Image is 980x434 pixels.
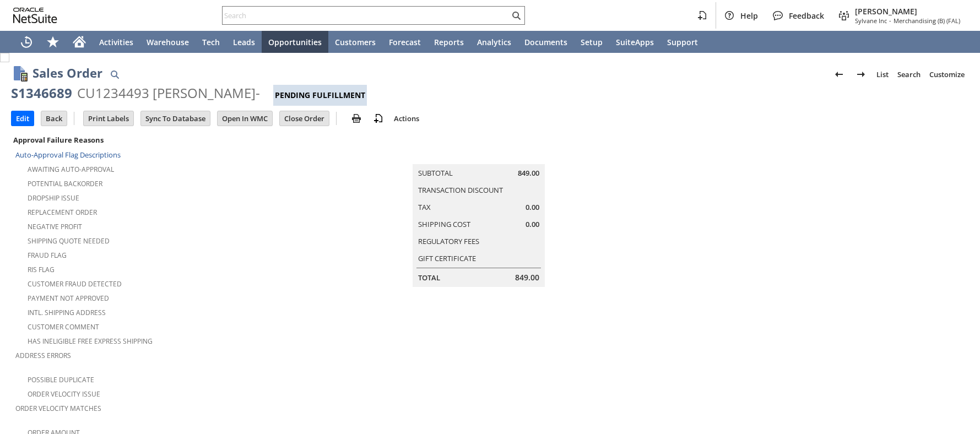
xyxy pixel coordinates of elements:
[28,294,109,303] a: Payment not approved
[11,133,326,147] div: Approval Failure Reasons
[372,112,385,125] img: add-record.svg
[418,219,470,229] a: Shipping Cost
[202,37,220,47] span: Tech
[418,236,479,246] a: Regulatory Fees
[894,17,960,25] span: Merchandising (B) (FAL)
[389,37,421,47] span: Forecast
[233,37,255,47] span: Leads
[15,351,71,360] a: Address Errors
[226,31,262,53] a: Leads
[335,37,376,47] span: Customers
[526,202,539,213] span: 0.00
[477,37,511,47] span: Analytics
[223,9,510,22] input: Search
[925,66,969,83] a: Customize
[41,111,67,126] input: Back
[889,17,891,25] span: -
[11,84,72,102] div: S1346689
[28,375,94,384] a: Possible Duplicate
[28,389,100,399] a: Order Velocity Issue
[574,31,609,53] a: Setup
[526,219,539,230] span: 0.00
[524,37,567,47] span: Documents
[28,236,110,246] a: Shipping Quote Needed
[872,66,893,83] a: List
[518,31,574,53] a: Documents
[268,37,322,47] span: Opportunities
[12,111,34,126] input: Edit
[13,31,40,53] a: Recent Records
[28,193,79,203] a: Dropship Issue
[84,111,133,126] input: Print Labels
[273,85,367,106] div: Pending Fulfillment
[413,147,545,164] caption: Summary
[515,272,539,283] span: 849.00
[328,31,382,53] a: Customers
[893,66,925,83] a: Search
[93,31,140,53] a: Activities
[28,322,99,332] a: Customer Comment
[140,31,196,53] a: Warehouse
[832,68,846,81] img: Previous
[218,111,272,126] input: Open In WMC
[28,251,67,260] a: Fraud Flag
[667,37,698,47] span: Support
[581,37,603,47] span: Setup
[99,37,133,47] span: Activities
[15,404,101,413] a: Order Velocity Matches
[28,265,55,274] a: RIS flag
[510,9,523,22] svg: Search
[855,17,887,25] span: Sylvane Inc
[280,111,329,126] input: Close Order
[28,308,106,317] a: Intl. Shipping Address
[196,31,226,53] a: Tech
[28,179,102,188] a: Potential Backorder
[73,35,86,48] svg: Home
[470,31,518,53] a: Analytics
[427,31,470,53] a: Reports
[15,150,121,160] a: Auto-Approval Flag Descriptions
[382,31,427,53] a: Forecast
[789,10,824,21] span: Feedback
[418,202,431,212] a: Tax
[46,35,59,48] svg: Shortcuts
[418,185,503,195] a: Transaction Discount
[740,10,758,21] span: Help
[28,337,153,346] a: Has Ineligible Free Express Shipping
[389,113,424,123] a: Actions
[350,112,363,125] img: print.svg
[20,35,33,48] svg: Recent Records
[28,165,114,174] a: Awaiting Auto-Approval
[28,208,97,217] a: Replacement Order
[518,168,539,178] span: 849.00
[28,222,82,231] a: Negative Profit
[660,31,705,53] a: Support
[108,68,121,81] img: Quick Find
[418,253,476,263] a: Gift Certificate
[77,84,260,102] div: CU1234493 [PERSON_NAME]-
[40,31,66,53] div: Shortcuts
[262,31,328,53] a: Opportunities
[66,31,93,53] a: Home
[854,68,868,81] img: Next
[616,37,654,47] span: SuiteApps
[434,37,464,47] span: Reports
[33,64,102,82] h1: Sales Order
[141,111,210,126] input: Sync To Database
[609,31,660,53] a: SuiteApps
[418,273,440,283] a: Total
[418,168,453,178] a: Subtotal
[855,6,960,17] span: [PERSON_NAME]
[13,8,57,23] svg: logo
[28,279,122,289] a: Customer Fraud Detected
[147,37,189,47] span: Warehouse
